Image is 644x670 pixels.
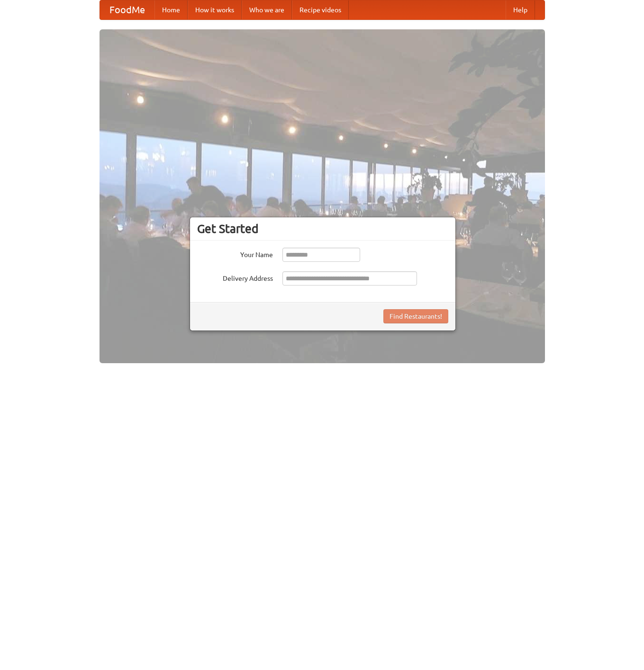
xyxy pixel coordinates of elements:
[154,0,188,19] a: Home
[197,271,273,283] label: Delivery Address
[242,0,292,19] a: Who we are
[506,0,535,19] a: Help
[188,0,242,19] a: How it works
[383,309,448,323] button: Find Restaurants!
[292,0,349,19] a: Recipe videos
[197,248,273,259] label: Your Name
[197,222,448,236] h3: Get Started
[100,0,154,19] a: FoodMe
